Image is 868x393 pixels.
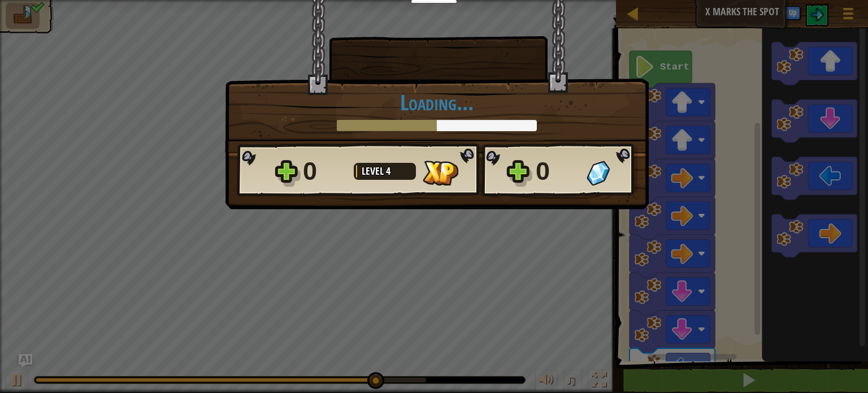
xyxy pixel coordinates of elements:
img: Gems Gained [587,161,610,185]
div: 0 [303,153,347,189]
span: Level [362,164,386,178]
div: 0 [536,153,580,189]
span: 4 [386,164,390,178]
img: XP Gained [423,161,458,185]
h1: Loading... [237,90,637,114]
